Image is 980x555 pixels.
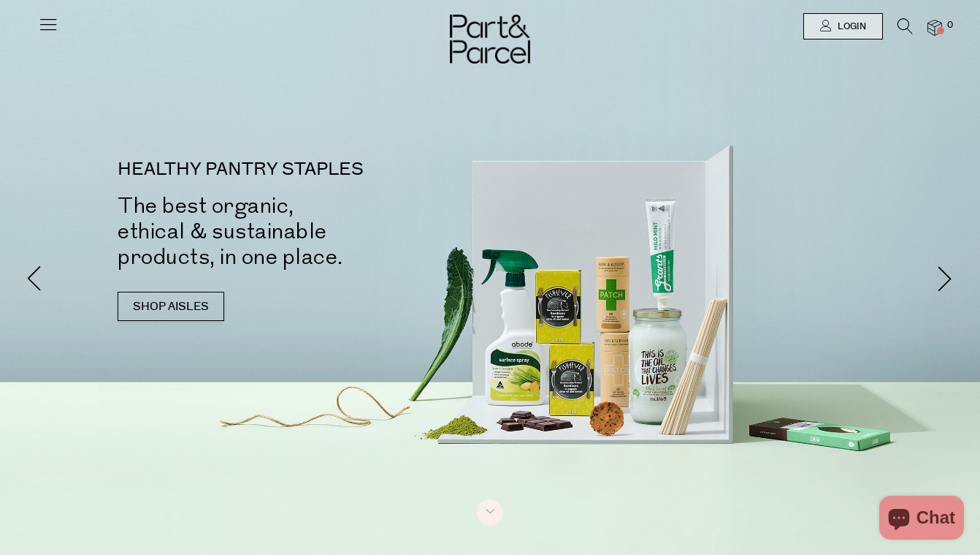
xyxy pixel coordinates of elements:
inbox-online-store-chat: Shopify online store chat [875,496,968,543]
span: Login [834,20,866,33]
img: Part&Parcel [450,15,530,64]
p: HEALTHY PANTRY STAPLES [118,161,512,178]
span: 0 [943,19,957,32]
a: 0 [927,20,942,35]
h2: The best organic, ethical & sustainable products, in one place. [118,193,512,270]
a: SHOP AISLES [118,292,224,321]
a: Login [803,13,883,39]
